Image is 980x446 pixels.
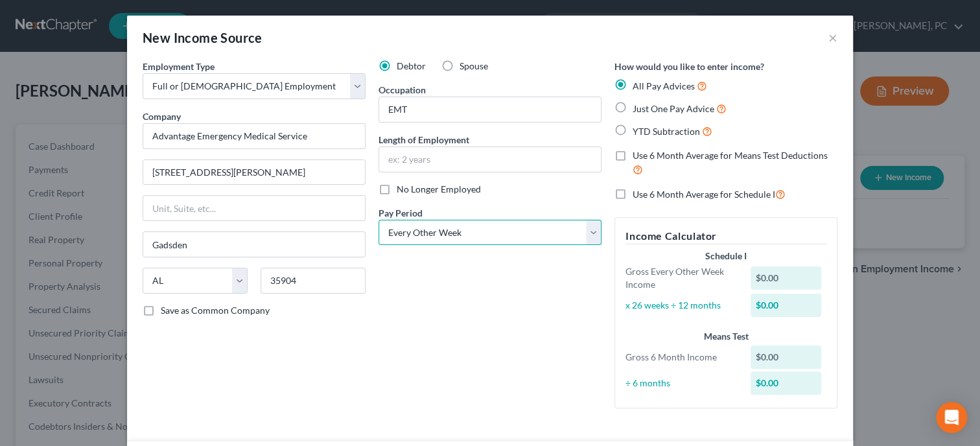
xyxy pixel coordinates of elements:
[614,60,764,73] label: How would you like to enter income?
[633,103,714,114] span: Just One Pay Advice
[751,346,822,369] div: $0.00
[161,305,270,316] span: Save as Common Company
[261,268,366,294] input: Enter zip...
[143,123,366,149] input: Search company by name...
[379,147,601,172] input: ex: 2 years
[751,266,822,290] div: $0.00
[397,183,481,194] span: No Longer Employed
[625,228,826,244] h5: Income Calculator
[619,377,744,390] div: ÷ 6 months
[143,160,365,185] input: Enter address...
[625,250,826,263] div: Schedule I
[143,29,262,47] div: New Income Source
[460,60,488,71] span: Spouse
[936,402,967,433] div: Open Intercom Messenger
[751,294,822,317] div: $0.00
[633,189,775,200] span: Use 6 Month Average for Schedule I
[143,111,181,122] span: Company
[633,150,828,161] span: Use 6 Month Average for Means Test Deductions
[619,351,744,364] div: Gross 6 Month Income
[143,61,215,72] span: Employment Type
[379,133,469,147] label: Length of Employment
[633,80,695,91] span: All Pay Advices
[379,207,423,218] span: Pay Period
[379,83,426,97] label: Occupation
[828,30,837,45] button: ×
[625,330,826,343] div: Means Test
[143,232,365,257] input: Enter city...
[751,371,822,395] div: $0.00
[619,265,744,291] div: Gross Every Other Week Income
[397,60,426,71] span: Debtor
[619,299,744,312] div: x 26 weeks ÷ 12 months
[379,97,601,122] input: --
[143,196,365,220] input: Unit, Suite, etc...
[633,126,700,137] span: YTD Subtraction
